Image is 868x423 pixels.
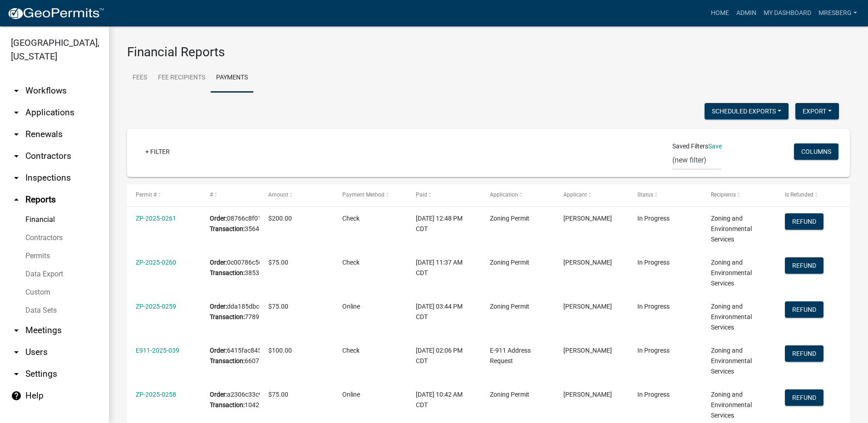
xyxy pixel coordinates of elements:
span: Saved Filters [672,142,708,151]
span: Status [637,192,653,198]
a: E911-2025-039 [136,347,179,354]
a: Admin [733,5,760,22]
span: Permit # [136,192,157,198]
wm-modal-confirm: Refund Payment [785,219,824,226]
button: Export [795,103,839,119]
span: Zoning and Environmental Services [711,215,752,243]
span: Zoning and Environmental Services [711,347,752,375]
div: 6415fac845b84337919fe42b0144d202 6607 [210,345,251,366]
wm-modal-confirm: Refund Payment [785,307,824,314]
i: help [11,390,22,401]
button: Columns [794,143,838,160]
span: Robert [563,215,612,222]
b: Order: [210,391,227,398]
a: Fee Recipients [153,64,211,93]
span: Applicant [563,192,587,198]
i: arrow_drop_down [11,347,22,358]
a: ZP-2025-0258 [136,391,176,398]
i: arrow_drop_down [11,151,22,162]
datatable-header-cell: Recipients [702,184,776,206]
b: Order: [210,215,227,222]
b: Transaction: [210,225,245,232]
a: ZP-2025-0261 [136,215,176,222]
div: a2306c33c99f49adbf68f8bc72cf5c11 104222 [210,389,251,410]
h3: Financial Reports [127,44,850,60]
a: Fees [127,64,153,93]
span: Zoning Permit [490,303,529,310]
wm-modal-confirm: Refund Payment [785,395,824,402]
div: [DATE] 02:06 PM CDT [416,345,472,366]
div: 0c00786c56c641da8a83ebc215bb559e 3853 [210,257,251,278]
b: Transaction: [210,357,245,364]
b: Transaction: [210,313,245,320]
span: Zoning Permit [490,259,529,266]
span: Zoning Permit [490,215,529,222]
button: Refund [785,301,824,318]
b: Transaction: [210,401,245,408]
span: $75.00 [268,259,288,266]
span: Collin Voge [563,303,612,310]
a: + Filter [138,143,177,160]
span: Online [342,391,360,398]
span: Zoning Permit [490,391,529,398]
span: Check [342,215,360,222]
a: My Dashboard [760,5,815,22]
datatable-header-cell: Amount [260,184,334,206]
datatable-header-cell: Application [481,184,555,206]
button: Refund [785,389,824,406]
span: Zoning and Environmental Services [711,391,752,419]
datatable-header-cell: Applicant [555,184,629,206]
i: arrow_drop_down [11,369,22,379]
span: # [210,192,213,198]
span: Application [490,192,518,198]
span: Zoning and Environmental Services [711,303,752,331]
span: $75.00 [268,391,288,398]
div: 08766c8f016948ea8467a366fa0cf07e 3564 [210,213,251,234]
wm-modal-confirm: Refund Payment [785,351,824,358]
span: Recipients [711,192,736,198]
button: Refund [785,213,824,230]
a: mresberg [815,5,861,22]
span: In Progress [637,259,670,266]
datatable-header-cell: # [201,184,260,206]
a: ZP-2025-0259 [136,303,176,310]
i: arrow_drop_down [11,129,22,140]
i: arrow_drop_down [11,107,22,118]
span: Is Refunded [785,192,814,198]
a: Home [707,5,733,22]
span: Zoning and Environmental Services [711,259,752,287]
datatable-header-cell: Is Refunded [776,184,850,206]
a: ZP-2025-0260 [136,259,176,266]
b: Order: [210,347,227,354]
datatable-header-cell: Permit # [127,184,201,206]
span: In Progress [637,303,670,310]
datatable-header-cell: Status [628,184,702,206]
a: Payments [211,64,253,93]
b: Order: [210,259,227,266]
span: Michael Huhta [563,391,612,398]
div: [DATE] 10:42 AM CDT [416,389,472,410]
span: Check [342,347,360,354]
datatable-header-cell: Payment Method [333,184,407,206]
span: Amount [268,192,288,198]
span: E-911 Address Request [490,347,531,364]
span: Sheila Butterfield [563,259,612,266]
i: arrow_drop_down [11,172,22,183]
span: Paid [416,192,427,198]
span: In Progress [637,391,670,398]
span: $100.00 [268,347,292,354]
span: Online [342,303,360,310]
button: Scheduled Exports [705,103,789,119]
span: In Progress [637,347,670,354]
i: arrow_drop_up [11,194,22,205]
wm-modal-confirm: Refund Payment [785,263,824,270]
div: [DATE] 11:37 AM CDT [416,257,472,278]
span: Payment Method [342,192,385,198]
a: Save [708,143,722,150]
i: arrow_drop_down [11,325,22,336]
div: dda185dbcdaa4c0fbcc5af55f1ce30d3 778936 [210,301,251,322]
b: Transaction: [210,269,245,276]
span: Check [342,259,360,266]
b: Order: [210,303,227,310]
span: $200.00 [268,215,292,222]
